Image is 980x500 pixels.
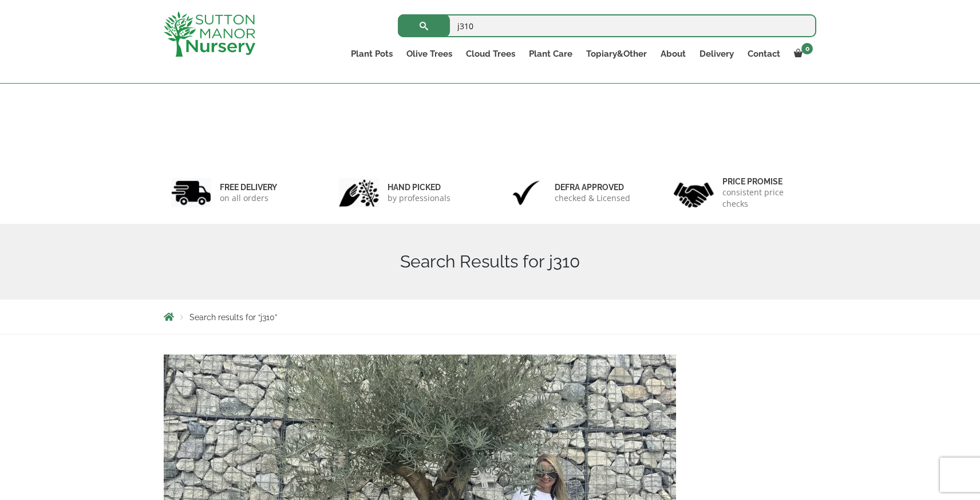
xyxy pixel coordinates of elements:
[674,175,714,210] img: 4.jpg
[555,192,630,204] p: checked & Licensed
[801,43,813,54] span: 0
[164,11,255,57] img: logo
[220,192,277,204] p: on all orders
[722,187,809,210] p: consistent price checks
[555,182,630,192] h6: Defra approved
[339,178,379,207] img: 2.jpg
[164,251,816,272] h1: Search Results for j310
[388,182,451,192] h6: hand picked
[579,46,654,62] a: Topiary&Other
[693,46,741,62] a: Delivery
[741,46,787,62] a: Contact
[164,471,676,482] a: Gnarled Multistem Olive Tree XL J310
[787,46,816,62] a: 0
[171,178,211,207] img: 1.jpg
[220,182,277,192] h6: FREE DELIVERY
[388,192,451,204] p: by professionals
[654,46,693,62] a: About
[506,178,546,207] img: 3.jpg
[722,176,809,187] h6: Price promise
[164,312,816,321] nav: Breadcrumbs
[398,14,816,37] input: Search...
[400,46,459,62] a: Olive Trees
[344,46,400,62] a: Plant Pots
[189,313,277,322] span: Search results for “j310”
[522,46,579,62] a: Plant Care
[459,46,522,62] a: Cloud Trees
